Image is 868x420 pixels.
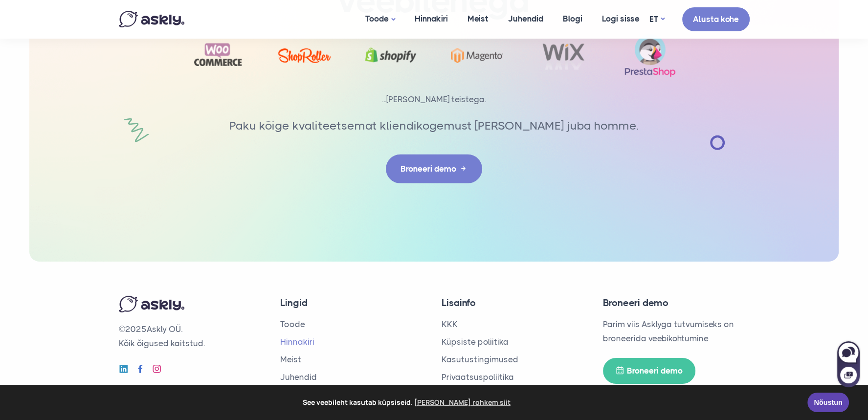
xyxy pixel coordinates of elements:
h4: Lisainfo [442,296,588,310]
p: Paku kõige kvaliteetsemat kliendikogemust [PERSON_NAME] juba homme. [226,116,642,135]
img: Magento [451,48,503,63]
img: Woocommerce [192,40,245,71]
span: See veebileht kasutab küpsiseid. [14,395,801,410]
div: v 4.0.25 [27,16,48,23]
a: Alusta kohe [682,7,750,31]
img: prestashop [624,33,676,78]
h4: Broneeri demo [603,296,750,310]
a: Broneeri demo [386,155,482,183]
img: Askly [119,11,184,27]
img: ShopRoller [278,48,331,63]
a: Küpsiste poliitika [442,337,509,347]
a: Nõustun [807,393,849,412]
a: Kasutustingimused [442,354,518,364]
a: Hinnakiri [280,337,314,347]
iframe: Askly chat [836,339,861,388]
a: Privaatsuspoliitika [442,372,514,382]
a: KKK [442,319,458,329]
img: Shopify [365,41,417,70]
a: Juhendid [280,372,317,382]
div: Domain: [DOMAIN_NAME] [25,25,108,33]
img: website_grey.svg [16,25,23,33]
a: Meist [280,354,301,364]
img: tab_keywords_by_traffic_grey.svg [97,57,105,65]
p: © Askly OÜ. Kõik õigused kaitstud. [119,322,266,351]
span: 2025 [125,324,147,334]
img: Wix [537,41,590,70]
p: ...[PERSON_NAME] teistega. [173,92,696,107]
a: learn more about cookies [413,395,512,410]
a: Broneeri demo [603,358,695,384]
img: Askly logo [119,296,184,312]
a: ET [649,12,665,26]
p: Parim viis Asklyga tutvumiseks on broneerida veebikohtumine [603,317,750,346]
div: Keywords by Traffic [108,58,165,64]
a: Toode [280,319,305,329]
div: Domain Overview [37,58,88,64]
h4: Lingid [280,296,427,310]
img: logo_orange.svg [16,16,23,23]
img: tab_domain_overview_orange.svg [26,57,34,65]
